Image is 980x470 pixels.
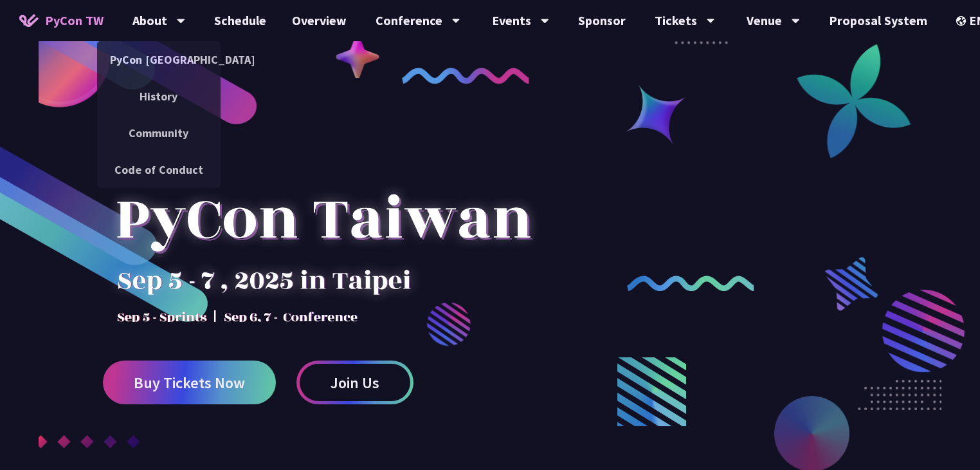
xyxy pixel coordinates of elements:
a: Code of Conduct [97,155,221,185]
img: curly-1.ebdbada.png [402,68,529,84]
span: Buy Tickets Now [134,375,245,391]
img: Home icon of PyCon TW 2025 [19,14,39,27]
img: Locale Icon [956,16,969,26]
a: PyCon [GEOGRAPHIC_DATA] [97,44,221,75]
a: Community [97,118,221,148]
span: PyCon TW [45,11,104,30]
img: curly-2.e802c9f.png [627,276,754,292]
span: Join Us [331,375,379,391]
a: Join Us [296,361,413,404]
a: History [97,81,221,111]
a: Buy Tickets Now [103,361,276,404]
a: PyCon TW [6,5,116,37]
